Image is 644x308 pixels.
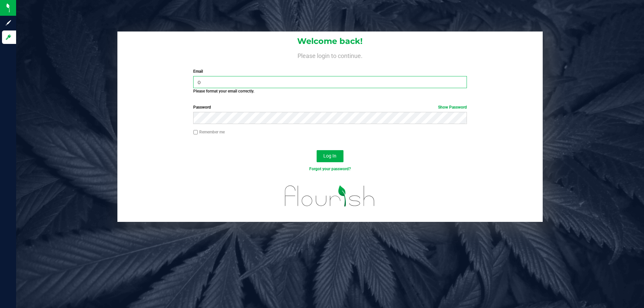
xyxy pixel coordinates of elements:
input: Remember me [193,130,198,135]
span: Password [193,105,211,110]
inline-svg: Sign up [5,19,12,26]
button: Log In [317,150,343,162]
h1: Welcome back! [117,37,543,46]
inline-svg: Log in [5,34,12,41]
label: Remember me [193,129,225,135]
a: Show Password [438,105,467,110]
span: Log In [323,153,336,159]
label: Email [193,68,467,74]
strong: Please format your email correctly. [193,89,254,94]
a: Forgot your password? [309,167,351,171]
h4: Please login to continue. [117,51,543,59]
img: flourish_logo.svg [277,179,383,213]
